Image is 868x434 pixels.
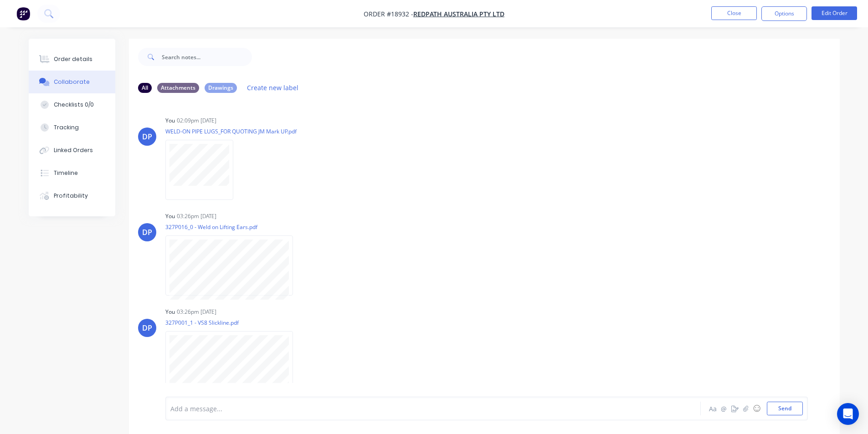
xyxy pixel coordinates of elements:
button: Create new label [242,82,303,94]
div: Drawings [205,83,237,93]
button: Close [711,6,757,20]
div: Collaborate [54,78,90,86]
p: 327P016_0 - Weld on Lifting Ears.pdf [165,223,302,231]
p: WELD-ON PIPE LUGS_FOR QUOTING JM Mark UP.pdf [165,128,297,135]
div: 03:26pm [DATE] [177,308,216,316]
div: Checklists 0/0 [54,101,94,109]
div: Timeline [54,169,78,177]
button: Linked Orders [29,139,115,162]
div: Open Intercom Messenger [837,403,859,425]
div: Profitability [54,192,88,200]
div: All [138,83,152,93]
button: Tracking [29,116,115,139]
button: Edit Order [812,6,857,20]
div: You [165,308,175,316]
div: You [165,212,175,220]
button: Timeline [29,162,115,184]
a: Redpath Australia Pty Ltd [413,10,504,18]
button: Collaborate [29,71,115,93]
button: Profitability [29,184,115,207]
span: Order #18932 - [364,10,413,18]
button: Options [761,6,807,21]
button: @ [719,403,729,414]
button: Send [767,402,803,415]
div: You [165,117,175,125]
div: 02:09pm [DATE] [177,117,216,125]
div: DP [142,227,152,238]
div: Order details [54,55,92,63]
div: Linked Orders [54,146,93,154]
img: Factory [16,7,30,20]
button: ☺ [751,403,762,414]
input: Search notes... [162,48,252,66]
button: Order details [29,48,115,71]
div: DP [142,131,152,142]
div: Tracking [54,123,79,132]
div: DP [142,322,152,333]
div: 03:26pm [DATE] [177,212,216,220]
p: 327P001_1 - VS8 Slickline.pdf [165,319,302,327]
button: Checklists 0/0 [29,93,115,116]
button: Aa [708,403,719,414]
div: Attachments [157,83,199,93]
